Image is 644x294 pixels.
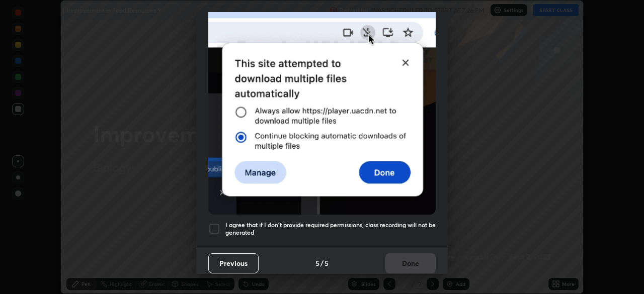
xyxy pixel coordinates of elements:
button: Previous [208,253,259,273]
h4: 5 [325,258,329,268]
h4: / [320,258,324,268]
h5: I agree that if I don't provide required permissions, class recording will not be generated [225,221,436,237]
h4: 5 [315,258,319,268]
